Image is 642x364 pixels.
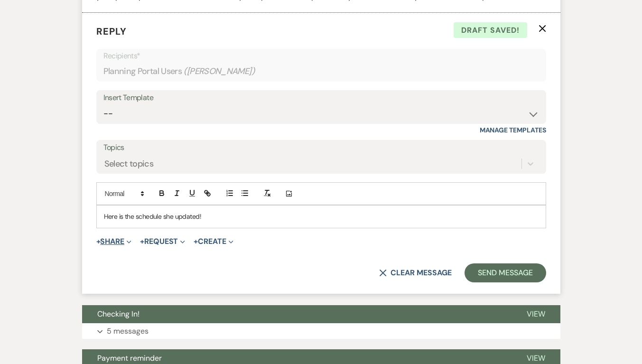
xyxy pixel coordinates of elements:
[104,211,539,222] p: Here is the schedule she updated!
[480,126,546,134] a: Manage Templates
[103,141,539,155] label: Topics
[97,353,162,363] span: Payment reminder
[103,91,539,105] div: Insert Template
[194,238,198,245] span: +
[82,323,560,339] button: 5 messages
[103,62,539,81] div: Planning Portal Users
[103,50,539,62] p: Recipients*
[527,309,545,319] span: View
[104,158,154,170] div: Select topics
[96,238,132,245] button: Share
[527,353,545,363] span: View
[465,263,546,282] button: Send Message
[96,25,127,37] span: Reply
[140,238,144,245] span: +
[184,65,255,78] span: ( [PERSON_NAME] )
[97,309,140,319] span: Checking In!
[379,269,451,277] button: Clear message
[512,305,560,323] button: View
[82,305,512,323] button: Checking In!
[194,238,233,245] button: Create
[454,22,527,38] span: Draft saved!
[107,325,149,337] p: 5 messages
[140,238,185,245] button: Request
[96,238,101,245] span: +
